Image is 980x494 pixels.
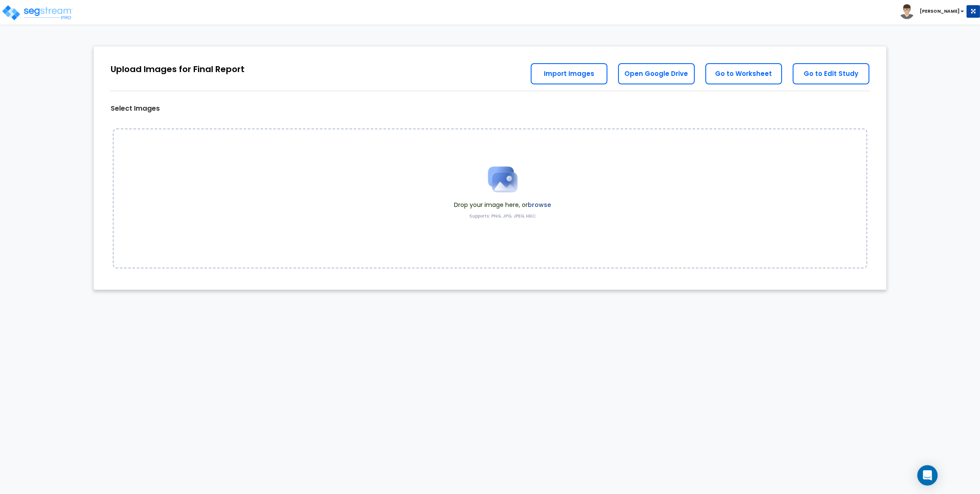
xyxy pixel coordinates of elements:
span: Drop your image here, or [454,201,551,209]
a: Go to Edit Study [793,63,869,84]
a: Open Google Drive [618,63,695,84]
label: Supports: PNG, JPG, JPEG, HEIC [469,213,536,219]
img: avatar.png [899,4,914,19]
img: logo_pro_r.png [1,4,73,21]
a: Import Images [531,63,607,84]
b: [PERSON_NAME] [920,8,960,14]
a: Go to Worksheet [705,63,782,84]
img: Upload Icon [482,158,524,201]
div: Upload Images for Final Report [111,63,245,75]
div: Open Intercom Messenger [917,465,938,486]
label: Select Images [111,104,160,114]
label: browse [528,201,551,209]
